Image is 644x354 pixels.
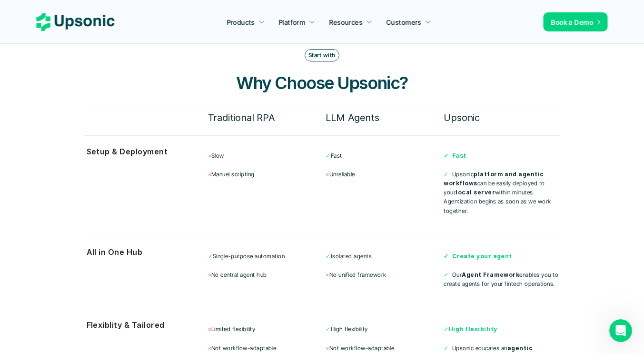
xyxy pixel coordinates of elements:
span: × [326,344,329,352]
iframe: Intercom live chat [609,319,632,342]
span: × [208,325,211,333]
p: High flexibility [326,324,442,334]
p: No central agent hub [208,270,324,279]
p: No unified framework [326,270,442,279]
strong: Agent Framework [462,271,519,278]
span: ✓ [444,344,448,352]
p: Start with [308,52,336,59]
strong: local server [456,189,495,196]
a: Products [221,13,270,30]
p: Products [227,17,255,27]
p: Book a Demo [551,17,594,27]
p: Upsonic can be easily deployed to your within minutes. Agentization begins as soon as we work tog... [444,170,560,215]
span: ✓ [326,152,330,159]
h6: LLM Agents [326,110,442,126]
p: Resources [329,17,363,27]
p: Manuel scripting [208,170,324,179]
span: × [208,171,211,178]
strong: ✓ Fast [444,152,466,159]
strong: platform and agentic workflows [444,171,545,187]
span: ✓ [326,325,330,333]
p: Setup & Deployment [87,145,198,159]
p: Slow [208,151,324,160]
h6: Upsonic [444,110,560,126]
span: × [208,152,211,159]
p: Platform [278,17,305,27]
p: All in One Hub [87,245,198,259]
p: Isolated agents [326,252,442,261]
p: Not workflow-adaptable [208,344,324,353]
p: ✓ [444,324,560,334]
span: ✓ [208,253,213,260]
p: Our enables you to create agents for your fintech operations. [444,270,560,288]
span: × [326,171,329,178]
h3: Why Choose Upsonic? [179,71,465,95]
strong: ✓ Create your agent [444,253,512,260]
span: × [208,271,211,278]
p: Customers [386,17,422,27]
p: Fast [326,151,442,160]
span: ✓ [444,271,448,278]
span: ✓ [326,253,330,260]
strong: High flexibility [449,325,497,333]
h6: Traditional RPA [208,110,324,126]
p: Unreliable [326,170,442,179]
a: Book a Demo [544,12,608,31]
p: Flexiblity & Tailored [87,318,198,332]
span: ✓ [444,171,448,178]
p: Not workflow-adaptable [326,344,442,353]
span: × [208,344,211,352]
p: Limited flexibility [208,324,324,334]
p: Single-purpose automation [208,252,324,261]
span: × [326,271,329,278]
